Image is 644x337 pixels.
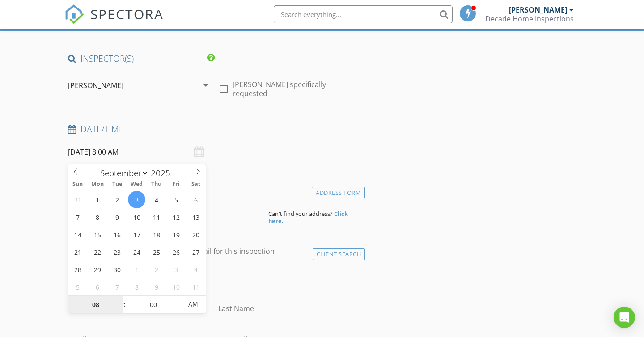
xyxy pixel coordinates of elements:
input: Year [148,167,178,179]
span: September 12, 2025 [167,208,185,226]
span: Click to toggle [181,295,205,313]
input: Search everything... [274,5,453,23]
span: September 2, 2025 [108,191,126,208]
span: September 4, 2025 [148,191,165,208]
span: September 3, 2025 [128,191,145,208]
span: September 7, 2025 [69,208,86,226]
span: Mon [88,181,107,187]
label: [PERSON_NAME] specifically requested [233,80,361,98]
span: September 6, 2025 [187,191,204,208]
span: September 26, 2025 [167,243,185,261]
div: [PERSON_NAME] [68,81,123,89]
span: September 27, 2025 [187,243,204,261]
span: September 17, 2025 [128,226,145,243]
span: September 29, 2025 [89,261,106,278]
span: September 19, 2025 [167,226,185,243]
span: September 9, 2025 [108,208,126,226]
span: September 20, 2025 [187,226,204,243]
span: September 8, 2025 [89,208,106,226]
span: October 1, 2025 [128,261,145,278]
span: September 11, 2025 [148,208,165,226]
span: September 5, 2025 [167,191,185,208]
span: October 9, 2025 [148,278,165,295]
span: September 21, 2025 [69,243,86,261]
span: September 24, 2025 [128,243,145,261]
div: [PERSON_NAME] [509,5,567,14]
span: September 15, 2025 [89,226,106,243]
div: Decade Home Inspections [485,14,574,23]
span: September 23, 2025 [108,243,126,261]
span: SPECTORA [90,4,164,23]
h4: Date/Time [68,123,361,135]
h4: INSPECTOR(S) [68,53,215,64]
span: October 11, 2025 [187,278,204,295]
span: October 2, 2025 [148,261,165,278]
span: Wed [127,181,147,187]
span: September 18, 2025 [148,226,165,243]
span: October 6, 2025 [89,278,106,295]
strong: Click here. [268,210,348,225]
div: Address Form [312,187,365,199]
span: September 25, 2025 [148,243,165,261]
span: Thu [147,181,166,187]
span: October 10, 2025 [167,278,185,295]
span: October 4, 2025 [187,261,204,278]
h4: Location [68,185,361,196]
i: arrow_drop_down [200,80,211,91]
input: Select date [68,141,211,163]
span: Tue [107,181,127,187]
span: September 28, 2025 [69,261,86,278]
span: October 7, 2025 [108,278,126,295]
a: SPECTORA [64,12,164,31]
span: October 5, 2025 [69,278,86,295]
span: September 10, 2025 [128,208,145,226]
div: Open Intercom Messenger [614,307,635,328]
span: August 31, 2025 [69,191,86,208]
span: September 14, 2025 [69,226,86,243]
span: September 16, 2025 [108,226,126,243]
span: September 30, 2025 [108,261,126,278]
span: Sat [186,181,206,187]
span: : [123,295,126,313]
img: The Best Home Inspection Software - Spectora [64,4,84,24]
span: Can't find your address? [268,210,333,218]
span: September 22, 2025 [89,243,106,261]
span: September 13, 2025 [187,208,204,226]
span: October 3, 2025 [167,261,185,278]
span: Sun [68,181,88,187]
label: Enable Client CC email for this inspection [137,247,275,256]
div: Client Search [313,248,365,260]
span: Fri [166,181,186,187]
span: September 1, 2025 [89,191,106,208]
span: October 8, 2025 [128,278,145,295]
